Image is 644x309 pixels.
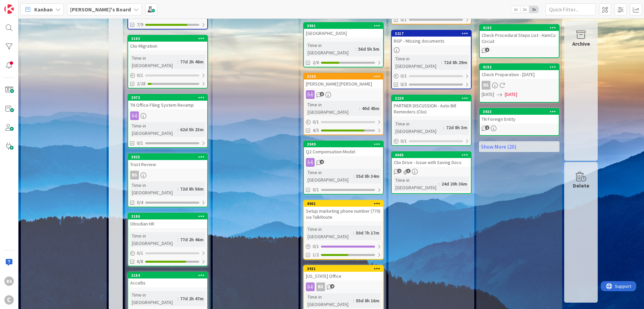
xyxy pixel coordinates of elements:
[480,64,559,79] div: 4192Check Preparation - [DATE]
[480,109,559,115] div: 3933
[128,101,207,109] div: TN Office Filing System Revamp
[392,101,471,116] div: PARTNER DISCUSSION - Auto Bill Reminders (Clio)
[392,31,471,37] div: 3217
[392,37,471,45] div: RGP - Missing documents
[130,171,139,179] div: BS
[137,21,143,28] span: 7/9
[306,293,353,308] div: Time in [GEOGRAPHIC_DATA]
[392,152,471,158] div: 4045
[128,154,207,169] div: 3825Trust Review
[131,214,207,219] div: 3186
[304,147,383,156] div: Q2 Compensation Model
[306,42,356,56] div: Time in [GEOGRAPHIC_DATA]
[137,140,143,147] span: 0/1
[130,232,177,247] div: Time in [GEOGRAPHIC_DATA]
[480,25,559,31] div: 4193
[304,29,383,38] div: [GEOGRAPHIC_DATA]
[353,172,354,180] span: :
[313,59,319,66] span: 2/6
[130,291,177,306] div: Time in [GEOGRAPHIC_DATA]
[304,266,383,272] div: 3931
[178,126,205,133] div: 62d 5h 23m
[313,118,319,125] span: 0 / 1
[480,115,559,123] div: TN Foreign Entity
[505,91,517,98] span: [DATE]
[128,219,207,228] div: Obsidian HR
[330,284,334,289] span: 4
[137,72,143,79] span: 0 / 1
[137,199,143,206] span: 0/4
[304,201,383,207] div: 4001
[137,258,143,265] span: 6/8
[443,124,444,131] span: :
[400,72,407,80] span: 0 / 1
[130,182,177,196] div: Time in [GEOGRAPHIC_DATA]
[137,80,146,87] span: 2/28
[545,3,596,15] input: Quick Filter...
[177,126,178,133] span: :
[392,152,471,167] div: 4045Clio Drive - Issue with Saving Docs
[306,101,359,116] div: Time in [GEOGRAPHIC_DATA]
[572,40,590,48] div: Archive
[128,42,207,50] div: Clio Migration
[395,153,471,157] div: 4045
[529,6,538,13] span: 3x
[354,172,381,180] div: 35d 8h 34m
[480,70,559,79] div: Check Preparation - [DATE]
[357,45,381,53] div: 56d 5h 5m
[392,137,471,145] div: 0/1
[128,213,207,228] div: 3186Obsidian HR
[440,180,469,188] div: 24d 20h 36m
[306,225,353,240] div: Time in [GEOGRAPHIC_DATA]
[304,141,383,147] div: 3949
[178,236,205,243] div: 77d 2h 46m
[479,141,559,152] a: Show More (20)
[394,55,441,70] div: Time in [GEOGRAPHIC_DATA]
[360,105,381,112] div: 40d 45m
[178,185,205,193] div: 72d 8h 56m
[304,272,383,280] div: [US_STATE] Office
[128,213,207,219] div: 3186
[304,118,383,126] div: 0/1
[131,155,207,159] div: 3825
[131,273,207,278] div: 3184
[400,16,407,23] span: 0/1
[480,64,559,70] div: 4192
[400,138,407,145] span: 0 / 1
[4,276,14,286] div: BS
[482,81,490,90] div: BS
[485,125,489,130] span: 2
[359,105,360,112] span: :
[482,91,494,98] span: [DATE]
[304,23,383,38] div: 3991[GEOGRAPHIC_DATA]
[304,80,383,88] div: [PERSON_NAME] [PERSON_NAME]
[354,297,381,304] div: 55d 8h 16m
[392,72,471,80] div: 0/1
[439,180,440,188] span: :
[485,48,489,52] span: 1
[307,266,383,271] div: 3931
[130,54,177,69] div: Time in [GEOGRAPHIC_DATA]
[307,201,383,206] div: 4001
[304,242,383,251] div: 0/1
[128,154,207,160] div: 3825
[444,124,469,131] div: 72d 8h 3m
[128,36,207,42] div: 3183
[395,96,471,101] div: 3229
[313,251,319,258] span: 1/2
[304,201,383,221] div: 4001Setup marketing phone number (770) via TalkRoute
[177,185,178,193] span: :
[441,59,442,66] span: :
[14,1,31,9] span: Support
[483,25,559,30] div: 4193
[304,73,383,80] div: 3193
[128,36,207,50] div: 3183Clio Migration
[131,36,207,41] div: 3183
[483,65,559,69] div: 4192
[128,249,207,257] div: 0/1
[397,169,401,173] span: 4
[400,81,407,88] span: 0/3
[394,120,443,135] div: Time in [GEOGRAPHIC_DATA]
[511,6,520,13] span: 1x
[395,31,471,36] div: 3217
